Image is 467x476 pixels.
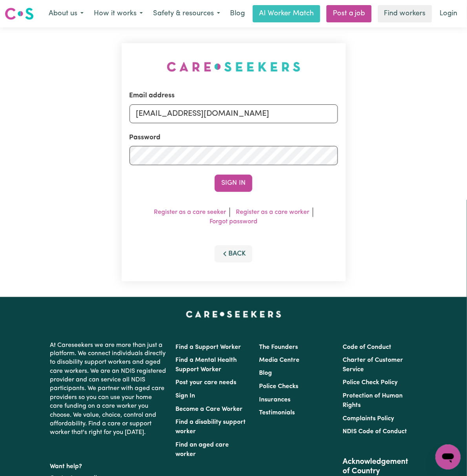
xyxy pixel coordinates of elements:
[175,419,246,435] a: Find a disability support worker
[89,5,148,22] button: How it works
[210,219,257,225] a: Forgot password
[259,370,272,377] a: Blog
[343,393,403,409] a: Protection of Human Rights
[343,416,394,422] a: Complaints Policy
[259,397,290,403] a: Insurances
[215,175,252,192] button: Sign In
[175,407,243,413] a: Become a Care Worker
[175,393,195,399] a: Sign In
[225,5,250,22] a: Blog
[5,5,34,23] a: Careseekers logo
[259,357,299,364] a: Media Centre
[259,410,295,416] a: Testimonials
[343,429,407,435] a: NDIS Code of Conduct
[236,209,310,215] a: Register as a care worker
[175,442,229,458] a: Find an aged care worker
[327,5,372,22] a: Post a job
[378,5,432,22] a: Find workers
[343,380,398,386] a: Police Check Policy
[50,338,166,441] p: At Careseekers we are more than just a platform. We connect individuals directly to disability su...
[259,344,298,350] a: The Founders
[175,357,237,373] a: Find a Mental Health Support Worker
[44,5,89,22] button: About us
[215,245,252,263] button: Back
[130,104,338,123] input: Email address
[130,133,161,143] label: Password
[343,357,403,373] a: Charter of Customer Service
[175,380,236,386] a: Post your care needs
[175,344,241,350] a: Find a Support Worker
[259,384,298,390] a: Police Checks
[186,311,281,317] a: Careseekers home page
[436,445,461,470] iframe: Button to launch messaging window
[435,5,462,22] a: Login
[253,5,320,22] a: AI Worker Match
[343,344,392,350] a: Code of Conduct
[148,5,225,22] button: Safety & resources
[5,7,34,21] img: Careseekers logo
[154,209,226,215] a: Register as a care seeker
[130,91,175,101] label: Email address
[50,460,166,471] p: Want help?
